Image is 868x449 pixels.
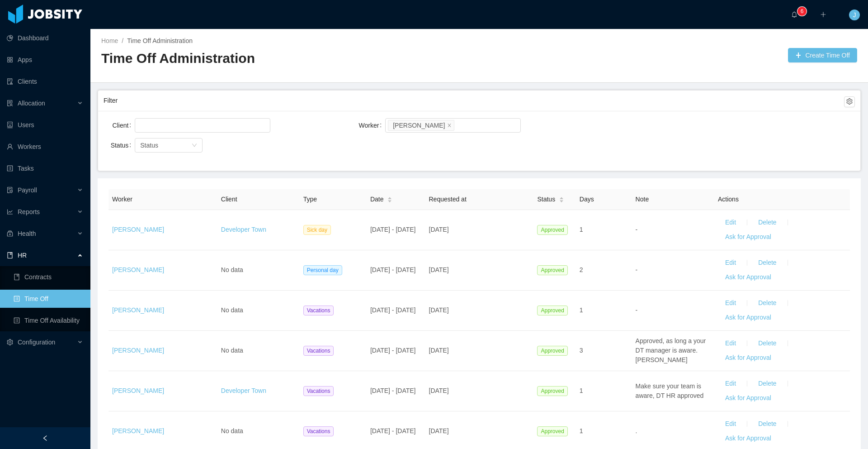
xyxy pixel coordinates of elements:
[303,426,334,436] span: Vacations
[370,427,416,435] span: [DATE] - [DATE]
[429,347,449,354] span: [DATE]
[718,431,778,446] button: Ask for Approval
[7,138,83,156] a: icon: userWorkers
[7,100,13,106] i: icon: solution
[429,226,449,233] span: [DATE]
[370,387,416,394] span: [DATE] - [DATE]
[303,265,342,275] span: Personal day
[303,386,334,396] span: Vacations
[636,337,706,363] span: Approved, as long a your DT manager is aware. [PERSON_NAME]
[393,120,445,130] div: [PERSON_NAME]
[537,346,567,356] span: Approved
[14,290,83,308] a: icon: profileTime Off
[112,306,164,314] a: [PERSON_NAME]
[636,427,637,435] span: .
[7,29,83,47] a: icon: pie-chartDashboard
[112,347,164,354] a: [PERSON_NAME]
[7,116,83,134] a: icon: robotUsers
[718,215,743,230] button: Edit
[751,215,783,230] button: Delete
[580,266,583,273] span: 2
[370,266,416,273] span: [DATE] - [DATE]
[718,196,739,203] span: Actions
[537,386,567,396] span: Approved
[113,122,135,129] label: Client
[112,266,164,273] a: [PERSON_NAME]
[303,306,334,315] span: Vacations
[580,196,594,203] span: Days
[18,186,37,194] span: Payroll
[718,351,778,365] button: Ask for Approval
[797,7,807,16] sup: 6
[820,11,826,18] i: icon: plus
[221,306,243,314] span: No data
[7,339,13,345] i: icon: setting
[387,196,392,198] i: icon: caret-up
[7,209,13,215] i: icon: line-chart
[788,48,857,62] button: icon: plusCreate Time Off
[636,382,704,399] span: Make sure your team is aware, DT HR approved
[718,377,743,391] button: Edit
[718,256,743,270] button: Edit
[18,252,27,259] span: HR
[192,143,197,149] i: icon: down
[111,142,135,149] label: Status
[387,199,392,202] i: icon: caret-down
[221,387,266,394] a: Developer Town
[751,417,783,431] button: Delete
[7,72,83,91] a: icon: auditClients
[303,346,334,356] span: Vacations
[537,306,567,315] span: Approved
[636,306,638,314] span: -
[791,11,797,18] i: icon: bell
[101,37,118,44] a: Home
[221,196,237,203] span: Client
[112,387,164,394] a: [PERSON_NAME]
[7,159,83,177] a: icon: profileTasks
[853,10,856,20] span: J
[221,266,243,273] span: No data
[137,120,142,131] input: Client
[718,310,778,325] button: Ask for Approval
[221,226,266,233] a: Developer Town
[303,196,317,203] span: Type
[104,92,844,109] div: Filter
[801,7,804,16] p: 6
[7,252,13,258] i: icon: book
[370,226,416,233] span: [DATE] - [DATE]
[718,417,743,431] button: Edit
[18,230,36,237] span: Health
[429,427,449,435] span: [DATE]
[7,51,83,69] a: icon: appstoreApps
[580,387,583,394] span: 1
[122,37,123,44] span: /
[447,123,452,128] i: icon: close
[359,122,385,129] label: Worker
[456,120,461,131] input: Worker
[537,195,555,204] span: Status
[844,96,855,107] button: icon: setting
[718,270,778,285] button: Ask for Approval
[112,196,132,203] span: Worker
[718,391,778,406] button: Ask for Approval
[580,226,583,233] span: 1
[18,208,40,215] span: Reports
[580,427,583,435] span: 1
[370,306,416,314] span: [DATE] - [DATE]
[101,49,479,68] h2: Time Off Administration
[751,377,783,391] button: Delete
[7,187,13,193] i: icon: file-protect
[14,268,83,286] a: icon: bookContracts
[636,266,638,273] span: -
[580,347,583,354] span: 3
[112,427,164,435] a: [PERSON_NAME]
[636,226,638,233] span: -
[127,37,193,44] a: Time Off Administration
[636,196,649,203] span: Note
[370,347,416,354] span: [DATE] - [DATE]
[18,339,55,346] span: Configuration
[388,120,454,131] li: Pedro Pinheiro
[14,311,83,330] a: icon: profileTime Off Availability
[429,196,467,203] span: Requested at
[537,426,567,436] span: Approved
